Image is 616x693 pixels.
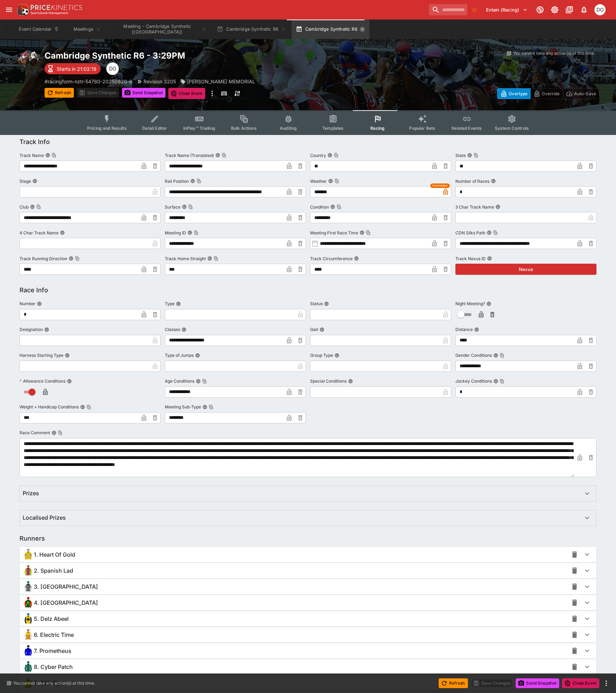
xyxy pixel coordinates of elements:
[455,264,596,275] button: Nexus
[13,680,95,686] p: You cannot take any action(s) at this time.
[168,88,206,99] button: Close Event
[52,430,56,435] button: Race CommentCopy To Clipboard
[348,379,353,384] button: Special Conditions
[69,256,74,261] button: Track Running DirectionCopy To Clipboard
[328,153,332,158] button: CountryCopy To Clipboard
[3,3,15,16] button: open drawer
[602,679,610,687] button: more
[455,152,466,158] p: State
[497,88,531,99] button: Overtype
[80,405,85,409] button: Weight + Handicap ConditionsCopy To Clipboard
[37,301,42,306] button: Number
[495,204,500,209] button: 3 Char Track Name
[215,153,220,158] button: Track Name (Translated)Copy To Clipboard
[20,301,36,307] p: Number
[165,404,201,410] p: Meeting Sub-Type
[202,379,207,384] button: Copy To Clipboard
[497,88,599,99] div: Start From
[194,230,199,235] button: Copy To Clipboard
[34,599,98,607] span: 4. [GEOGRAPHIC_DATA]
[65,20,109,39] button: Meetings
[455,326,473,332] p: Distance
[455,204,494,210] p: 3 Char Track Name
[34,615,69,623] span: 5. Delz Abeel
[534,3,546,16] button: Connected to PK
[165,352,194,358] p: Type of Jumps
[165,204,180,210] p: Surface
[310,178,327,184] p: Weather
[23,613,34,624] img: delz-abeel_64x64.png
[144,78,176,85] p: Revision 3205
[513,50,595,57] p: You cannot take any action(s) at this time.
[455,230,485,236] p: CDN Silks Path
[213,20,290,39] button: Cambridge Synthetic R6
[23,490,39,497] h6: Prizes
[17,50,39,73] img: horse_racing.png
[20,256,67,262] p: Track Running Direction
[23,629,34,640] img: electric-time_64x64.png
[44,327,49,332] button: Designation
[45,88,74,98] button: Refresh
[574,90,596,97] p: Auto-Save
[474,327,479,332] button: Distance
[493,353,498,358] button: Gender ConditionsCopy To Clipboard
[36,204,41,209] button: Copy To Clipboard
[409,126,435,131] span: Popular Bets
[23,565,34,576] img: spanish-lad_64x64.png
[34,551,75,558] span: 1. Heart Of Gold
[563,88,599,99] button: Auto-Save
[87,126,127,131] span: Pricing and Results
[530,88,563,99] button: Override
[65,353,70,358] button: Harness Starting Type
[195,353,200,358] button: Type of Jumps
[455,352,492,358] p: Gender Conditions
[482,4,532,15] button: Select Tenant
[310,352,333,358] p: Group Type
[467,153,472,158] button: StateCopy To Clipboard
[20,230,59,236] p: 4 Char Track Name
[34,663,73,671] span: 8. Cyber Patch
[111,20,211,39] button: Meeting - Cambridge Synthetic (NZ)
[23,549,34,560] img: heart-of-gold_64x64.png
[432,183,448,188] span: Overridden
[487,256,492,261] button: Track Nexus ID
[182,327,186,332] button: Classes
[594,4,606,15] div: Daniel Olerenshaw
[548,3,561,16] button: Toggle light/dark mode
[337,204,341,209] button: Copy To Clipboard
[187,78,255,85] p: [PERSON_NAME] MEMORIAL
[231,126,257,131] span: Bulk Actions
[20,430,50,436] p: Race Comment
[324,301,329,306] button: Status
[165,152,214,158] p: Track Name (Translated)
[34,567,73,574] span: 2. Spanish Lad
[34,631,74,639] span: 6. Electric Time
[491,179,496,183] button: Number of Races
[165,230,186,236] p: Meeting ID
[310,204,329,210] p: Condition
[487,230,492,235] button: CDN Silks PathCopy To Clipboard
[187,230,192,235] button: Meeting IDCopy To Clipboard
[334,153,339,158] button: Copy To Clipboard
[176,301,181,306] button: Type
[207,256,212,261] button: Track Home StraightCopy To Clipboard
[45,153,50,158] button: Track NameCopy To Clipboard
[75,256,80,261] button: Copy To Clipboard
[82,110,534,135] div: Event type filters
[493,379,498,384] button: Jockey ConditionsCopy To Clipboard
[23,581,34,592] img: agera_64x64.png
[370,126,385,131] span: Racing
[45,78,132,85] p: Copy To Clipboard
[330,204,335,209] button: ConditionCopy To Clipboard
[23,597,34,608] img: mars_64x64.png
[15,3,29,17] img: PriceKinetics Logo
[180,78,255,85] div: RICHARD BRIGHT MEMORIAL
[190,179,195,183] button: Rail PositionCopy To Clipboard
[578,3,590,16] button: Notifications
[60,230,65,235] button: 4 Char Track Name
[500,379,505,384] button: Copy To Clipboard
[310,301,323,307] p: Status
[455,256,486,262] p: Track Nexus ID
[20,352,63,358] p: Harness Starting Type
[310,256,353,262] p: Track Circumference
